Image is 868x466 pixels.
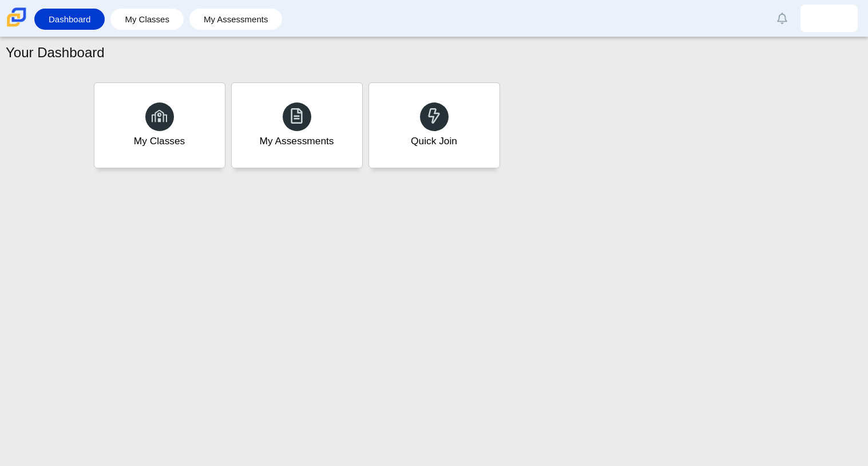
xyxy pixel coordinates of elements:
[260,134,334,148] div: My Assessments
[134,134,185,148] div: My Classes
[40,9,99,30] a: Dashboard
[5,21,29,31] a: Carmen School of Science & Technology
[6,43,105,62] h1: Your Dashboard
[94,82,225,168] a: My Classes
[411,134,457,148] div: Quick Join
[5,5,29,29] img: Carmen School of Science & Technology
[116,9,178,30] a: My Classes
[231,82,363,168] a: My Assessments
[800,5,858,32] a: charliesha.love-po.4xaPo5
[368,82,500,168] a: Quick Join
[770,6,795,31] a: Alerts
[195,9,277,30] a: My Assessments
[820,9,838,27] img: charliesha.love-po.4xaPo5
